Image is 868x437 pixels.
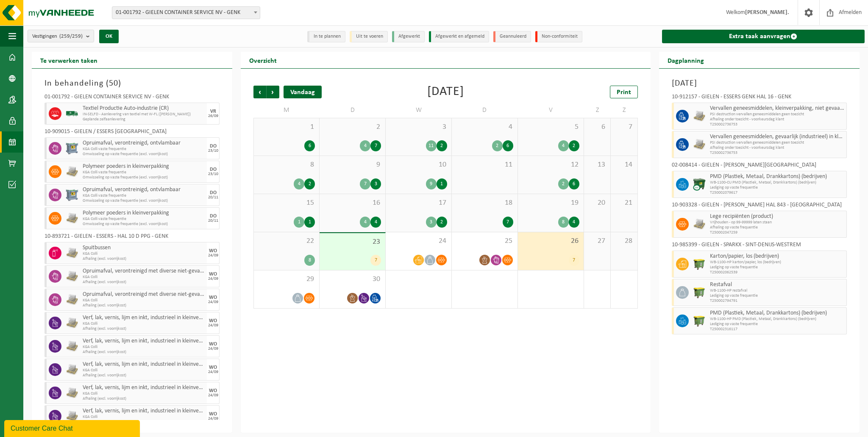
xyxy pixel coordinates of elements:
img: LP-PA-00000-WDN-11 [66,270,78,283]
div: 23/10 [208,172,218,176]
div: 2 [437,217,447,228]
li: Non-conformiteit [535,31,582,42]
span: KGA Colli [83,298,205,303]
div: DO [210,167,217,172]
span: 10 [390,160,447,170]
span: 16 [324,198,381,208]
span: Lediging op vaste frequentie [710,322,844,327]
div: 4 [370,217,381,228]
span: 50 [109,79,118,88]
span: KGA Colli [83,321,205,326]
span: Opruimafval, verontreinigd, ontvlambaar [83,140,205,147]
div: DO [210,190,217,195]
div: WO [209,248,217,253]
div: 3 [426,217,437,228]
div: 4 [360,140,370,151]
span: T250002794791 [710,298,844,303]
img: LP-PA-00000-WDN-11 [66,410,78,423]
span: 26 [522,237,579,246]
span: Afhaling (excl. voorrijkost) [83,420,205,425]
div: 02-008414 - GIELEN - [PERSON_NAME][GEOGRAPHIC_DATA] [672,162,847,171]
span: 15 [258,198,315,208]
div: DO [210,214,217,219]
span: Polymeer poeders in kleinverpakking [83,163,205,170]
div: 6 [569,178,579,189]
div: 24/09 [208,253,218,258]
td: M [253,103,320,118]
span: 9 [324,160,381,170]
span: Print [617,89,631,96]
img: LP-PA-00000-WDN-11 [66,212,78,225]
span: Vestigingen [32,30,83,43]
a: Extra taak aanvragen [662,30,865,43]
li: Afgewerkt en afgemeld [429,31,489,42]
div: 9 [426,178,437,189]
span: 5 [522,122,579,132]
span: 24 [390,237,447,246]
button: OK [99,30,119,43]
div: 7 [370,140,381,151]
div: 11 [426,140,437,151]
td: D [452,103,518,118]
div: 10-893721 - GIELEN - ESSERS - HAL 10 D PPG - GENK [45,234,220,242]
span: 23 [324,237,381,247]
span: Afhaling onder toezicht - voorkeursdag klant [710,145,844,150]
span: Afhaling (excl. voorrijkost) [83,303,205,308]
span: KGA Colli [83,391,205,396]
span: 2 [324,122,381,132]
span: 8 [258,160,315,170]
span: 14 [615,160,633,170]
div: WO [209,412,217,417]
td: Z [584,103,611,118]
span: Afhaling (excl. voorrijkost) [83,326,205,331]
span: Geplande zelfaanlevering [83,117,205,122]
span: KGA Colli vaste frequentie [83,147,205,152]
div: 1 [304,217,315,228]
span: WB-1100-HP restafval [710,288,844,293]
span: Verf, lak, vernis, lijm en inkt, industrieel in kleinverpakking [83,408,205,415]
li: Afgewerkt [392,31,425,42]
span: Verf, lak, vernis, lijm en inkt, industrieel in kleinverpakking [83,338,205,345]
div: WO [209,295,217,300]
span: 01-001792 - GIELEN CONTAINER SERVICE NV - GENK [112,6,260,19]
div: WO [209,388,217,393]
img: PB-AP-0800-MET-02-01 [66,189,78,201]
img: WB-1100-CU [693,178,706,191]
span: Spuitbussen [83,245,205,251]
div: 23/10 [208,149,218,153]
span: 25 [456,237,513,246]
span: 20 [588,198,606,208]
img: WB-1100-HPE-GN-50 [693,315,706,327]
span: T250002736753 [710,150,844,156]
span: Textiel Productie Auto-industrie (CR) [83,105,205,112]
h2: Dagplanning [659,52,712,68]
span: 27 [588,237,606,246]
span: PMD (Plastiek, Metaal, Drankkartons) (bedrijven) [710,310,844,317]
div: 4 [294,178,304,189]
a: Print [610,86,638,98]
span: KGA Colli [83,251,205,256]
span: Restafval [710,281,844,288]
td: W [386,103,452,118]
span: 28 [615,237,633,246]
div: 2 [569,140,579,151]
span: T250002079617 [710,190,844,195]
div: 7 [370,255,381,266]
li: Uit te voeren [350,31,388,42]
span: IN-SELFD - Aanlevering van textiel met W-FL ([PERSON_NAME]) [83,112,205,117]
span: 01-001792 - GIELEN CONTAINER SERVICE NV - GENK [112,7,260,19]
div: 24/09 [208,300,218,304]
span: 1 [258,122,315,132]
img: BL-SO-LV [66,107,78,120]
li: In te plannen [307,31,345,42]
div: 1 [294,217,304,228]
img: LP-PA-00000-WDN-11 [66,363,78,376]
img: LP-PA-00000-WDN-11 [693,138,706,151]
span: Opruimafval, verontreinigd met diverse niet-gevaarlijke afvalstoffen [83,268,205,275]
span: KGA Colli vaste frequentie [83,170,205,175]
div: WO [209,318,217,323]
span: Volgende [267,86,279,98]
span: KGA Colli [83,275,205,280]
span: WB-1100-HP karton/papier, los (bedrijven) [710,260,844,265]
